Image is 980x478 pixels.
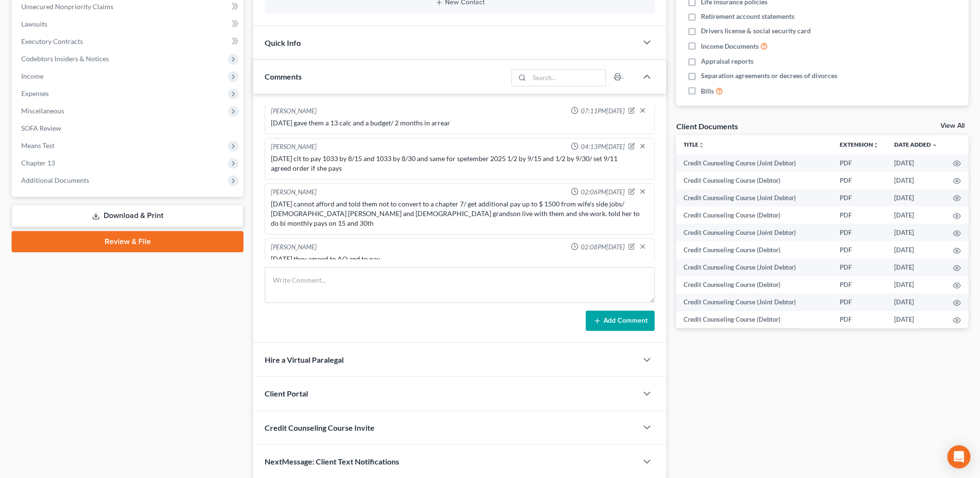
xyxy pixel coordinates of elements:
span: Income Documents [701,41,759,51]
span: 07:11PM[DATE] [580,107,624,116]
i: unfold_more [698,142,704,148]
td: [DATE] [886,241,945,259]
td: Credit Counseling Course (Joint Debtor) [676,154,832,172]
input: Search... [529,69,606,86]
span: Miscellaneous [21,107,64,115]
td: [DATE] [886,259,945,276]
td: Credit Counseling Course (Joint Debtor) [676,294,832,311]
span: Unsecured Nonpriority Claims [21,2,113,11]
span: 02:08PM[DATE] [580,243,624,252]
span: Quick Info [265,38,301,47]
span: Client Portal [265,389,308,398]
td: Credit Counseling Course (Joint Debtor) [676,224,832,241]
span: Hire a Virtual Paralegal [265,355,344,364]
a: Extensionunfold_more [840,141,879,148]
td: PDF [832,259,886,276]
a: Lawsuits [13,15,243,33]
td: PDF [832,294,886,311]
a: Executory Contracts [13,33,243,50]
td: PDF [832,311,886,328]
td: Credit Counseling Course (Debtor) [676,241,832,259]
div: Client Documents [676,121,738,131]
div: [PERSON_NAME] [271,107,317,116]
td: [DATE] [886,206,945,224]
div: [PERSON_NAME] [271,188,317,197]
span: Codebtors Insiders & Notices [21,55,109,63]
td: [DATE] [886,311,945,328]
td: PDF [832,172,886,189]
td: Credit Counseling Course (Debtor) [676,311,832,328]
a: Review & File [12,231,243,252]
span: Retirement account statements [701,12,794,21]
td: [DATE] [886,276,945,294]
td: PDF [832,224,886,241]
div: [DATE] cannot afford and told them not to convert to a chapter 7/ get additional pay up to $ 1500... [271,199,648,228]
span: Drivers license & social security card [701,26,811,36]
span: Expenses [21,89,49,97]
button: Add Comment [586,311,655,331]
td: Credit Counseling Course (Debtor) [676,276,832,294]
span: Bills [701,86,714,96]
td: Credit Counseling Course (Debtor) [676,172,832,189]
span: 04:13PM[DATE] [580,142,624,151]
span: 02:06PM[DATE] [580,188,624,197]
span: Credit Counseling Course Invite [265,423,375,432]
div: [DATE] clt to pay 1033 by 8/15 and 1033 by 8/30 and same for spetember 2025 1/2 by 9/15 and 1/2 b... [271,154,648,173]
td: [DATE] [886,154,945,172]
td: [DATE] [886,294,945,311]
span: Lawsuits [21,20,47,28]
div: [PERSON_NAME] [271,142,317,152]
td: [DATE] [886,189,945,206]
div: [PERSON_NAME] [271,243,317,252]
a: View All [940,123,965,129]
i: expand_more [932,142,938,148]
i: unfold_more [873,142,879,148]
span: Chapter 13 [21,159,55,167]
td: PDF [832,154,886,172]
div: Open Intercom Messenger [947,445,970,468]
span: Additional Documents [21,176,89,184]
span: SOFA Review [21,124,61,132]
span: Separation agreements or decrees of divorces [701,71,837,81]
span: Appraisal reports [701,56,753,66]
td: [DATE] [886,172,945,189]
div: [DATE] gave them a 13 calc and a budget/ 2 months in arrear [271,118,648,128]
a: Date Added expand_more [894,141,938,148]
div: [DATE] they agreed to AO and to pay. [271,254,648,264]
span: NextMessage: Client Text Notifications [265,457,399,466]
a: SOFA Review [13,120,243,137]
span: Income [21,72,43,80]
a: Download & Print [12,205,243,227]
td: Credit Counseling Course (Debtor) [676,206,832,224]
span: Executory Contracts [21,37,83,45]
td: PDF [832,276,886,294]
span: Means Test [21,141,54,150]
td: [DATE] [886,224,945,241]
td: PDF [832,241,886,259]
a: Titleunfold_more [684,141,704,148]
td: Credit Counseling Course (Joint Debtor) [676,189,832,206]
span: Comments [265,72,302,81]
td: Credit Counseling Course (Joint Debtor) [676,259,832,276]
td: PDF [832,189,886,206]
td: PDF [832,206,886,224]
